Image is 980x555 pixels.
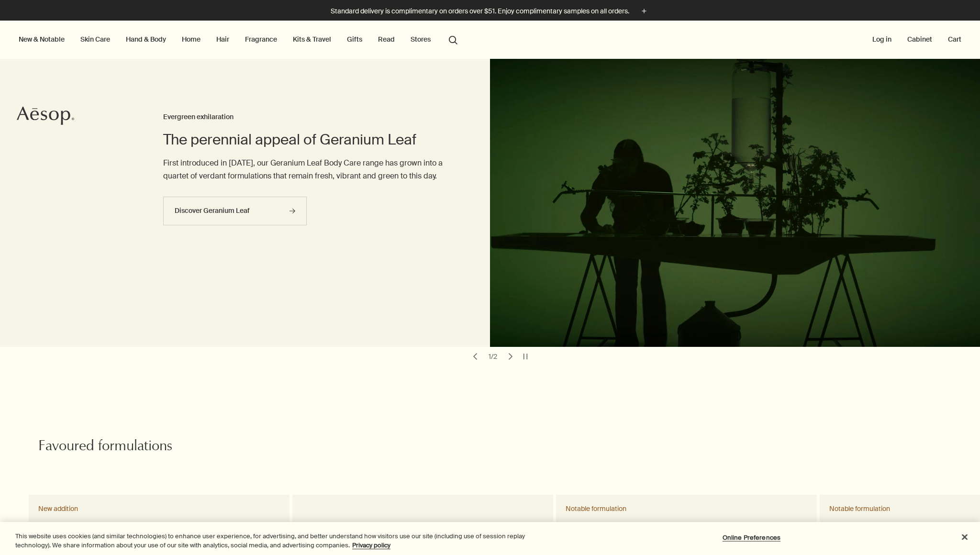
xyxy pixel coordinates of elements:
[17,106,74,128] a: Aesop
[409,33,433,45] button: Stores
[870,21,963,59] nav: supplementary
[163,130,452,149] h2: The perennial appeal of Geranium Leaf
[15,532,539,550] div: This website uses cookies (and similar technologies) to enhance user experience, for advertising,...
[345,33,364,45] a: Gifts
[486,352,500,361] div: 1 / 2
[124,33,168,45] a: Hand & Body
[870,33,893,45] button: Log in
[78,33,112,45] a: Skin Care
[243,33,279,45] a: Fragrance
[180,33,202,45] a: Home
[376,33,397,45] a: Read
[17,21,462,59] nav: primary
[468,350,482,363] button: previous slide
[352,541,390,549] a: More information about your privacy, opens in a new tab
[519,350,532,363] button: pause
[163,197,307,225] a: Discover Geranium Leaf
[331,6,649,17] button: Standard delivery is complimentary on orders over $51. Enjoy complimentary samples on all orders.
[954,527,975,548] button: Close
[722,528,781,547] button: Online Preferences, Opens the preference center dialog
[38,438,333,457] h2: Favoured formulations
[445,30,462,48] button: Open search
[291,33,333,45] a: Kits & Travel
[905,33,934,45] a: Cabinet
[504,350,517,363] button: next slide
[163,156,452,182] p: First introduced in [DATE], our Geranium Leaf Body Care range has grown into a quartet of verdant...
[163,111,452,123] h3: Evergreen exhilaration
[214,33,231,45] a: Hair
[946,33,963,45] button: Cart
[17,106,74,125] svg: Aesop
[17,33,67,45] button: New & Notable
[331,6,629,16] p: Standard delivery is complimentary on orders over $51. Enjoy complimentary samples on all orders.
